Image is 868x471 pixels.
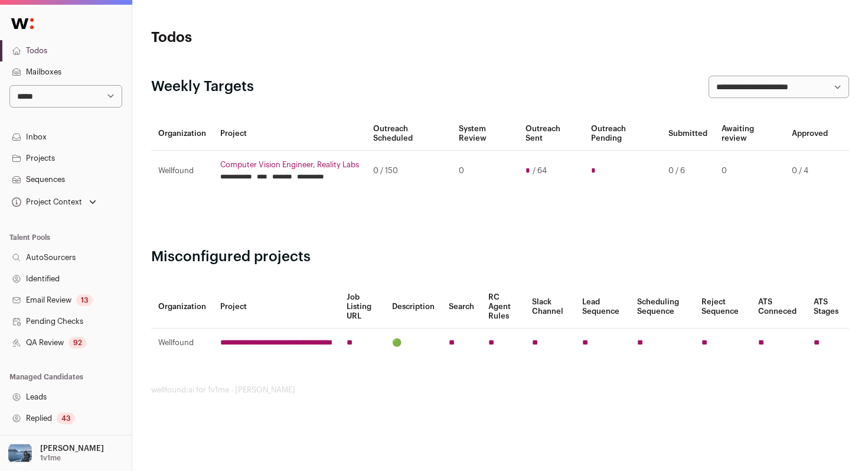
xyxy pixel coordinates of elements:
[9,197,82,207] div: Project Context
[151,28,384,47] h1: Todos
[151,385,849,395] footer: wellfound:ai for 1v1me - [PERSON_NAME]
[575,285,631,329] th: Lead Sequence
[533,166,547,176] span: / 64
[785,117,835,151] th: Approved
[714,117,785,151] th: Awaiting review
[366,151,452,191] td: 0 / 150
[661,117,714,151] th: Submitted
[630,285,694,329] th: Scheduling Sequence
[481,285,525,329] th: RC Agent Rules
[5,440,106,466] button: Open dropdown
[57,412,75,424] div: 43
[151,151,213,191] td: Wellfound
[151,285,213,329] th: Organization
[584,117,661,151] th: Outreach Pending
[151,329,213,358] td: Wellfound
[807,285,849,329] th: ATS Stages
[151,77,254,96] h2: Weekly Targets
[525,285,575,329] th: Slack Channel
[7,440,33,466] img: 17109629-medium_jpg
[151,117,213,151] th: Organization
[385,329,442,358] td: 🟢
[220,160,359,170] a: Computer Vision Engineer, Reality Labs
[442,285,481,329] th: Search
[785,151,835,191] td: 0 / 4
[366,117,452,151] th: Outreach Scheduled
[40,444,104,453] p: [PERSON_NAME]
[213,117,366,151] th: Project
[68,337,87,349] div: 92
[714,151,785,191] td: 0
[751,285,807,329] th: ATS Conneced
[452,151,519,191] td: 0
[213,285,340,329] th: Project
[661,151,714,191] td: 0 / 6
[452,117,519,151] th: System Review
[40,453,61,463] p: 1v1me
[76,294,93,306] div: 13
[9,194,99,210] button: Open dropdown
[151,248,849,267] h2: Misconfigured projects
[385,285,442,329] th: Description
[340,285,385,329] th: Job Listing URL
[5,12,40,35] img: Wellfound
[518,117,584,151] th: Outreach Sent
[694,285,751,329] th: Reject Sequence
